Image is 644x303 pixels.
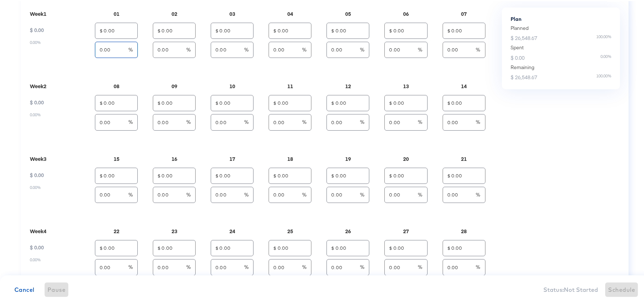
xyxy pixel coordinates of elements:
[114,227,119,233] div: 22
[95,186,138,202] div: %
[403,10,409,15] div: 06
[327,236,369,252] input: Enter Group Budget
[596,33,611,40] div: 100.00%
[327,91,369,107] input: Enter Group Budget
[384,186,427,202] div: %
[511,15,611,21] div: Plan
[443,113,485,129] div: %
[211,236,253,252] input: Enter Group Budget
[30,99,44,107] div: $ 0.00
[30,227,46,233] div: Week 4
[30,244,44,252] div: $ 0.00
[287,155,293,160] div: 18
[345,82,351,88] div: 12
[443,41,485,57] div: %
[211,164,253,180] input: Enter Group Budget
[211,19,253,35] input: Enter Group Budget
[326,186,369,202] div: %
[269,258,311,274] div: %
[229,155,235,160] div: 17
[172,155,177,160] div: 16
[443,164,485,180] input: Enter Group Budget
[403,82,409,88] div: 13
[12,281,37,296] button: Cancel
[30,107,44,116] div: 0.00%
[95,19,137,35] input: Enter Group Budget
[269,236,311,252] input: Enter Group Budget
[287,82,293,88] div: 11
[153,236,195,252] input: Enter Group Budget
[443,236,485,252] input: Enter Group Budget
[345,155,351,160] div: 19
[269,91,311,107] input: Enter Group Budget
[153,41,196,57] div: %
[14,284,35,294] span: Cancel
[211,186,254,202] div: %
[385,164,427,180] input: Enter Group Budget
[95,164,137,180] input: Enter Group Budget
[30,26,44,35] div: $ 0.00
[172,10,177,15] div: 02
[229,227,235,233] div: 24
[461,155,467,160] div: 21
[172,82,177,88] div: 09
[269,164,311,180] input: Enter Group Budget
[229,10,235,15] div: 03
[95,236,137,252] input: Enter Group Budget
[511,53,525,60] div: $ 0.00
[443,91,485,107] input: Enter Group Budget
[95,41,138,57] div: %
[114,82,119,88] div: 08
[95,113,138,129] div: %
[403,155,409,160] div: 20
[511,43,611,50] div: Spent
[287,10,293,15] div: 04
[269,186,311,202] div: %
[269,19,311,35] input: Enter Group Budget
[511,24,611,31] div: Planned
[443,186,485,202] div: %
[30,10,46,15] div: Week 1
[211,113,254,129] div: %
[153,258,196,274] div: %
[114,155,119,160] div: 15
[30,82,46,88] div: Week 2
[153,113,196,129] div: %
[287,227,293,233] div: 25
[229,82,235,88] div: 10
[172,227,177,233] div: 23
[345,227,351,233] div: 26
[211,258,254,274] div: %
[384,113,427,129] div: %
[384,41,427,57] div: %
[385,91,427,107] input: Enter Group Budget
[211,91,253,107] input: Enter Group Budget
[403,227,409,233] div: 27
[384,258,427,274] div: %
[153,186,196,202] div: %
[30,155,46,160] div: Week 3
[385,236,427,252] input: Enter Group Budget
[326,258,369,274] div: %
[461,10,467,15] div: 07
[327,164,369,180] input: Enter Group Budget
[600,53,611,60] div: 0.00%
[30,35,44,44] div: 0.00%
[596,72,611,80] div: 100.00%
[443,258,485,274] div: %
[30,180,44,189] div: 0.00%
[345,10,351,15] div: 05
[153,164,195,180] input: Enter Group Budget
[153,91,195,107] input: Enter Group Budget
[461,82,467,88] div: 14
[511,63,611,70] div: Remaining
[326,113,369,129] div: %
[95,91,137,107] input: Enter Group Budget
[211,41,254,57] div: %
[269,41,311,57] div: %
[30,171,44,180] div: $ 0.00
[511,72,537,80] div: $ 26,548.67
[153,19,195,35] input: Enter Group Budget
[269,113,311,129] div: %
[327,19,369,35] input: Enter Group Budget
